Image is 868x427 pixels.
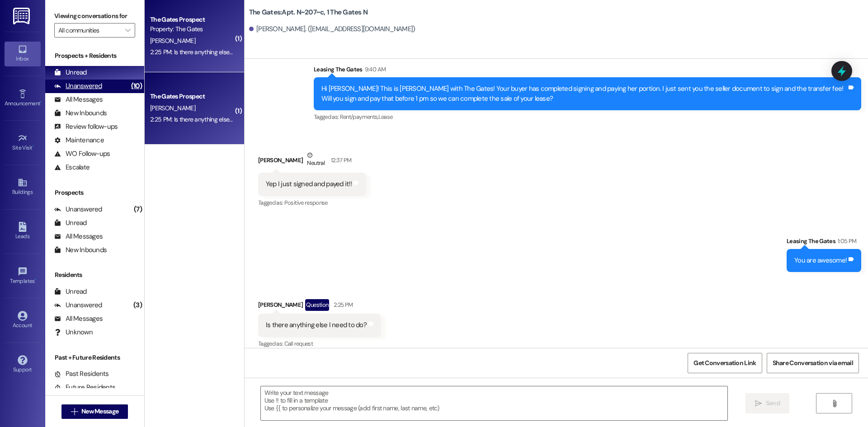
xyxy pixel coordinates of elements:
i:  [755,400,762,407]
div: Prospects [45,188,144,197]
div: You are awesome! [794,256,847,265]
div: Unknown [54,328,93,337]
div: The Gates Prospect [150,15,234,24]
div: All Messages [54,314,103,324]
span: [PERSON_NAME] [150,104,195,112]
div: Past Residents [54,369,109,379]
div: Review follow-ups [54,122,118,131]
i:  [71,408,78,415]
span: Send [766,399,780,408]
div: Tagged as: [258,196,366,209]
div: Unread [54,68,87,77]
div: Yep I just signed and payed it!! [266,179,352,189]
div: 2:25 PM [331,300,353,310]
div: 2:25 PM: Is there anything else I need to do? [150,115,265,123]
span: • [35,277,36,283]
div: New Inbounds [54,245,107,255]
a: Templates • [5,264,41,288]
div: Is there anything else I need to do? [266,320,367,330]
div: Neutral [305,150,326,169]
div: Residents [45,270,144,280]
div: Prospects + Residents [45,51,144,61]
div: [PERSON_NAME] [258,299,381,314]
button: Get Conversation Link [688,353,762,373]
div: Tagged as: [258,337,381,350]
div: 2:25 PM: Is there anything else I need to do? [150,48,265,56]
div: 1:05 PM [835,236,856,246]
div: Tagged as: [314,110,861,123]
label: Viewing conversations for [54,9,135,23]
a: Buildings [5,175,41,199]
img: ResiDesk Logo [13,8,32,24]
span: Lease [378,113,393,121]
button: New Message [61,404,128,419]
b: The Gates: Apt. N~207~c, 1 The Gates N [249,8,368,17]
span: Call request [284,340,313,347]
div: Unanswered [54,205,102,214]
div: Unread [54,218,87,228]
div: Future Residents [54,383,115,392]
span: Rent/payments , [340,113,378,121]
i:  [125,27,130,34]
span: • [40,99,42,105]
i:  [831,400,838,407]
a: Site Visit • [5,131,41,155]
div: Question [305,299,329,310]
div: Unanswered [54,81,102,91]
div: (10) [129,79,144,93]
div: (3) [131,298,144,312]
div: Hi [PERSON_NAME]! This is [PERSON_NAME] with The Gates! Your buyer has completed signing and payi... [321,84,847,103]
div: Unread [54,287,87,296]
span: Positive response [284,199,328,206]
div: [PERSON_NAME]. ([EMAIL_ADDRESS][DOMAIN_NAME]) [249,24,415,34]
div: Unanswered [54,300,102,310]
div: WO Follow-ups [54,149,110,159]
div: The Gates Prospect [150,92,234,101]
div: Past + Future Residents [45,353,144,362]
div: [PERSON_NAME] [258,150,366,173]
input: All communities [58,23,121,38]
a: Inbox [5,42,41,66]
span: [PERSON_NAME] [150,37,195,45]
button: Share Conversation via email [767,353,859,373]
a: Support [5,352,41,377]
div: 12:37 PM [329,155,352,165]
span: • [33,143,34,150]
div: 9:40 AM [363,65,386,74]
div: All Messages [54,232,103,241]
div: New Inbounds [54,108,107,118]
span: New Message [81,407,118,416]
a: Account [5,308,41,333]
div: (7) [132,202,144,216]
div: Escalate [54,163,90,172]
div: Maintenance [54,136,104,145]
span: Get Conversation Link [693,358,756,368]
a: Leads [5,219,41,244]
div: Property: The Gates [150,24,234,34]
div: Leasing The Gates [314,65,861,77]
span: Share Conversation via email [773,358,853,368]
div: All Messages [54,95,103,104]
div: Leasing The Gates [787,236,861,249]
button: Send [745,393,789,413]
